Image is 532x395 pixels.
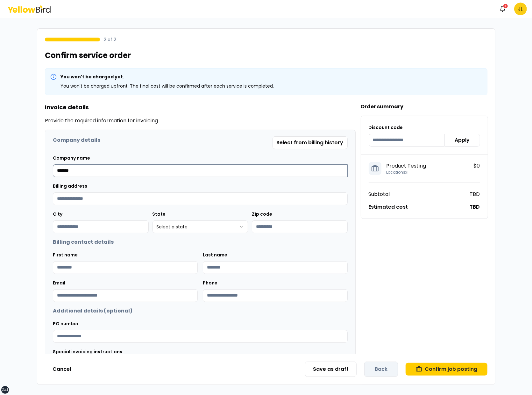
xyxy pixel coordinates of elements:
[53,320,79,327] label: PO number
[406,363,487,376] button: Confirm job posting
[53,252,78,258] label: First name
[45,363,79,376] button: Cancel
[60,74,274,80] h4: You won't be charged yet.
[361,103,488,111] h2: Order summary
[104,36,116,43] p: 2 of 2
[45,117,356,125] p: Provide the required information for invoicing
[53,183,87,189] label: Billing address
[203,252,227,258] label: Last name
[2,387,9,392] div: 2xl
[273,136,348,149] button: Select from billing history
[53,238,348,246] h2: Billing contact details
[53,136,100,149] h2: Company details
[252,211,272,217] label: Zip code
[470,203,480,211] p: TBD
[45,50,131,61] h1: Confirm service order
[369,190,390,198] p: Subtotal
[503,3,508,9] div: 1
[45,103,356,112] h3: Invoice details
[305,362,357,377] button: Save as draft
[153,211,166,217] label: State
[387,162,426,170] p: Product Testing
[470,190,480,198] p: TBD
[369,203,408,211] p: Estimated cost
[474,162,480,170] p: $0
[496,3,509,15] button: 1
[53,307,348,315] h2: Additional details (optional)
[53,280,65,286] label: Email
[514,3,527,15] span: JL
[369,124,403,131] label: Discount code
[203,280,217,286] label: Phone
[53,155,90,161] label: Company name
[53,348,122,355] label: Special invoicing instructions
[60,83,274,90] p: You won't be charged upfront. The final cost will be confirmed after each service is completed.
[444,134,480,147] button: Apply
[53,211,62,217] label: City
[387,170,409,175] p: Locations x 1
